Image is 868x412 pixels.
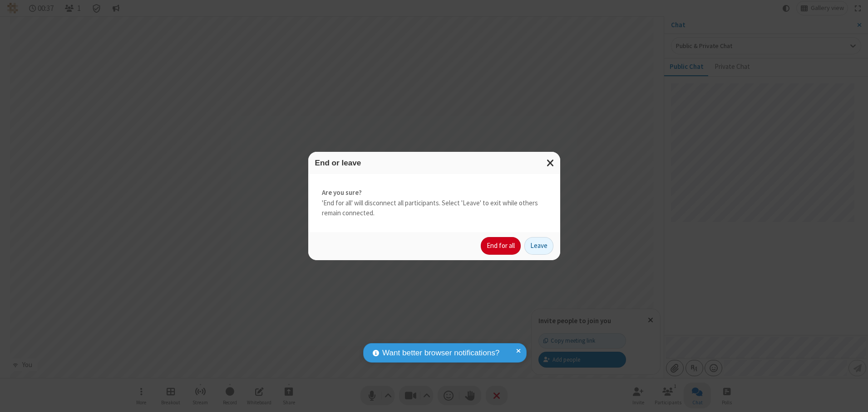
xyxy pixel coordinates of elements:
button: Close modal [541,152,560,174]
h3: End or leave [315,159,553,167]
div: 'End for all' will disconnect all participants. Select 'Leave' to exit while others remain connec... [308,174,560,232]
strong: Are you sure? [322,188,547,198]
button: Leave [524,237,553,255]
span: Want better browser notifications? [382,347,499,359]
button: End for all [481,237,521,255]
